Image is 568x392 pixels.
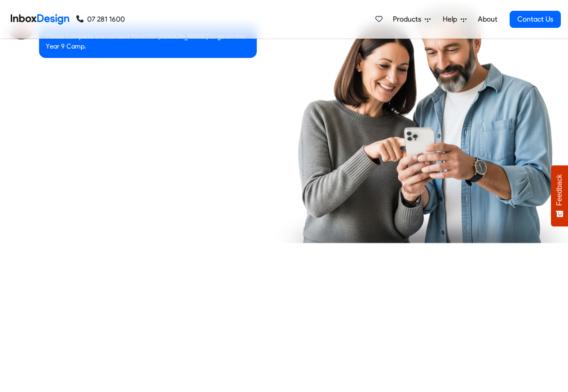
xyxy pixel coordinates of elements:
[475,10,500,28] a: About
[443,14,461,25] span: Help
[555,174,564,206] span: Feedback
[39,25,256,58] div: Please complete the consent form for [PERSON_NAME] to go on the Year 9 Camp.
[551,165,568,226] button: Feedback - Show survey
[439,10,470,28] a: Help
[389,10,434,28] a: Products
[510,11,561,28] a: Contact Us
[393,14,425,25] span: Products
[76,14,125,25] a: 07 281 1600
